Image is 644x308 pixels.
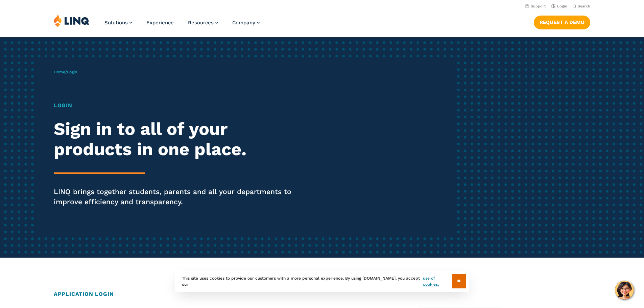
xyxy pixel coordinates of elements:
[54,70,65,74] a: Home
[54,14,90,27] img: LINQ | K‑12 Software
[615,281,634,300] button: Hello, have a question? Let’s chat.
[423,275,452,287] a: use of cookies.
[578,4,590,8] span: Search
[104,20,128,26] span: Solutions
[54,101,302,110] h1: Login
[534,14,590,29] nav: Button Navigation
[573,4,590,9] button: Open Search Bar
[232,20,260,26] a: Company
[551,4,567,8] a: Login
[534,16,590,29] a: Request a Demo
[175,270,469,292] div: This site uses cookies to provide our customers with a more personal experience. By using [DOMAIN...
[54,70,77,74] span: /
[54,119,302,160] h2: Sign in to all of your products in one place.
[104,14,260,37] nav: Primary Navigation
[188,20,218,26] a: Resources
[67,70,77,74] span: Login
[188,20,214,26] span: Resources
[525,4,546,8] a: Support
[54,187,302,207] p: LINQ brings together students, parents and all your departments to improve efficiency and transpa...
[104,20,132,26] a: Solutions
[232,20,255,26] span: Company
[146,20,174,26] a: Experience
